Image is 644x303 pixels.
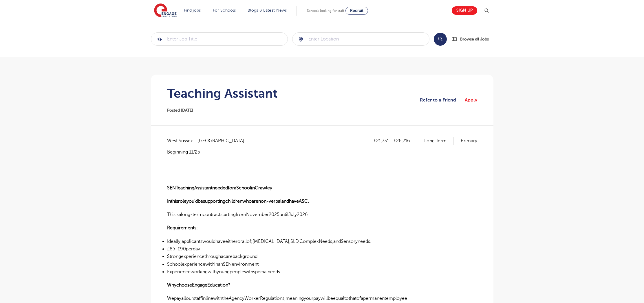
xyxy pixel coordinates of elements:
span: Browse all Jobs [460,36,489,43]
p: WepayallourstaffinlinewiththeAgencyWorkerRegulations,meaningyourpaywillbeequaltothatofapermanente... [167,295,477,302]
a: Find jobs [184,8,201,12]
li: Experienceworkingwithyoungpeoplewithspecialneeds. [167,268,477,276]
div: Submit [151,32,288,46]
h1: Teaching Assistant [167,86,278,101]
li: Strongexperiencethroughacarebackground [167,253,477,260]
a: Refer to a Friend [420,96,461,104]
strong: Requirements: [167,225,198,230]
div: Submit [292,32,429,46]
p: Thisisalong-termcontractstartingfromNovember2025untilJuly2026. [167,211,477,218]
img: Engage Education [154,3,177,18]
p: £21,731 - £26,716 [374,137,417,145]
span: Recruit [350,8,363,13]
li: Ideally,applicantswouldhaveeitherorallof;[MEDICAL_DATA],SLD,ComplexNeeds,andSensoryneeds. [167,238,477,245]
li: SchoolexperiencewithinanSENenvironment [167,260,477,268]
strong: SENTeachingAssistantneededforaSchoolinCrawley [167,185,272,191]
span: West Sussex - [GEOGRAPHIC_DATA] [167,137,250,145]
a: Browse all Jobs [451,36,493,43]
a: For Schools [213,8,236,12]
strong: Inthisroleyou’dbesupportingchildrenwhoarenon-verbalandhaveASC. [167,199,309,204]
p: Beginning 11/25 [167,149,250,155]
span: Posted [DATE] [167,108,193,112]
a: Blogs & Latest News [248,8,287,12]
a: Recruit [345,7,368,15]
strong: WhychooseEngageEducation? [167,282,230,288]
a: Sign up [452,6,477,15]
input: Submit [292,33,429,45]
li: £85-£90perday [167,245,477,253]
input: Submit [151,33,288,45]
p: Long Term [424,137,454,145]
a: Apply [465,96,477,104]
p: Primary [461,137,477,145]
span: Schools looking for staff [307,9,344,13]
button: Search [434,33,447,46]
